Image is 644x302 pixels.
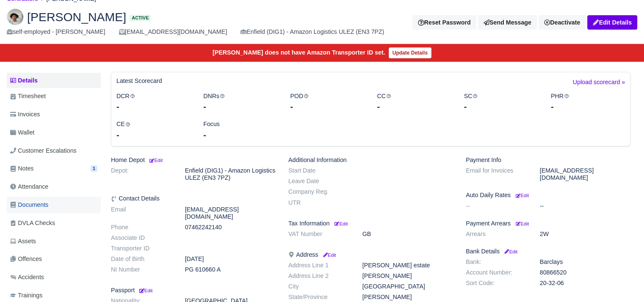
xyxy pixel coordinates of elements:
div: - [290,101,364,113]
dt: Depot: [105,167,179,181]
span: Offences [10,254,42,264]
dt: Start Date [282,167,356,174]
dt: Address Line 1 [282,262,356,269]
div: CE [110,119,197,141]
a: Send Message [478,15,537,30]
div: SC [458,91,544,113]
div: PHR [544,91,631,113]
dt: Phone [105,224,179,231]
dt: Date of Birth [105,255,179,263]
dt: UTR [282,199,356,206]
span: Assets [10,236,36,246]
dd: PG 610660 A [179,266,282,273]
div: - [203,129,277,141]
small: Edit [334,221,348,226]
dd: [EMAIL_ADDRESS][DOMAIN_NAME] [533,167,637,181]
div: - [116,129,191,141]
a: Customer Escalations [7,143,101,159]
span: Notes [10,164,33,173]
div: DNRs [197,91,284,113]
button: Reset Password [412,15,476,30]
span: [PERSON_NAME] [27,11,126,23]
dt: Email for Invoices [459,167,533,181]
dt: State/Province [282,294,356,301]
a: Deactivate [539,15,586,30]
div: - [377,101,451,113]
span: Wallet [10,128,34,137]
a: Edit Details [587,15,637,30]
a: Edit [321,251,336,258]
dt: Address Line 2 [282,272,356,280]
div: DCR [110,91,197,113]
a: Update Details [389,47,431,58]
a: Edit [138,287,152,294]
a: Timesheet [7,88,101,104]
a: Upload scorecard » [573,77,625,91]
small: Edit [321,253,336,258]
span: Active [130,15,151,21]
div: POD [284,91,370,113]
dt: Bank: [459,258,533,266]
span: Documents [10,200,48,210]
div: - [551,101,625,113]
h6: Payment Arrears [466,220,630,227]
small: Edit [148,158,163,163]
span: Accidents [10,272,44,282]
a: Wallet [7,124,101,141]
dt: Company Reg. [282,188,356,195]
h6: Tax Information [288,220,453,227]
div: - [116,101,191,113]
dd: GB [356,231,459,238]
dd: [DATE] [179,255,282,263]
dd: [PERSON_NAME] [356,294,459,301]
small: Edit [516,193,529,198]
dt: Email [105,206,179,220]
small: Edit [138,288,152,293]
h6: Home Depot [111,156,276,164]
div: Enfield (DIG1) - Amazon Logistics ULEZ (EN3 7PZ) [240,27,384,37]
dt: VAT Number [282,231,356,238]
span: Attendance [10,182,48,192]
span: Customer Escalations [10,146,77,156]
a: Edit [514,192,529,198]
a: Accidents [7,269,101,286]
h6: Address [288,251,453,258]
a: Assets [7,233,101,250]
span: 1 [91,165,97,172]
h6: Payment Info [466,156,630,164]
a: Details [7,73,101,88]
a: DVLA Checks [7,215,101,231]
dt: City [282,283,356,290]
a: Notes 1 [7,160,101,177]
a: Documents [7,197,101,213]
dd: [EMAIL_ADDRESS][DOMAIN_NAME] [179,206,282,220]
dd: Enfield (DIG1) - Amazon Logistics ULEZ (EN3 7PZ) [179,167,282,181]
dd: [PERSON_NAME] [356,272,459,280]
div: [EMAIL_ADDRESS][DOMAIN_NAME] [119,27,227,37]
div: self-employed - [PERSON_NAME] [7,27,105,37]
a: Attendance [7,178,101,195]
dt: Leave Date [282,178,356,185]
iframe: Chat Widget [492,204,644,302]
dt: Sort Code: [459,280,533,287]
span: Trainings [10,291,42,300]
dd: -- [533,203,637,210]
div: Victor Caballero [0,2,644,44]
h6: Contact Details [111,195,276,202]
h6: Passport [111,287,276,294]
a: Edit [333,220,348,227]
dt: Arrears [459,231,533,238]
dt: -- [459,203,533,210]
div: CC [370,91,457,113]
span: DVLA Checks [10,218,55,228]
h6: Auto Daily Rates [466,192,630,199]
dd: 07462242140 [179,224,282,231]
dt: NI Number [105,266,179,273]
a: Invoices [7,106,101,123]
span: Invoices [10,110,40,119]
dd: [GEOGRAPHIC_DATA] [356,283,459,290]
dt: Account Number: [459,269,533,276]
h6: Bank Details [466,248,630,255]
